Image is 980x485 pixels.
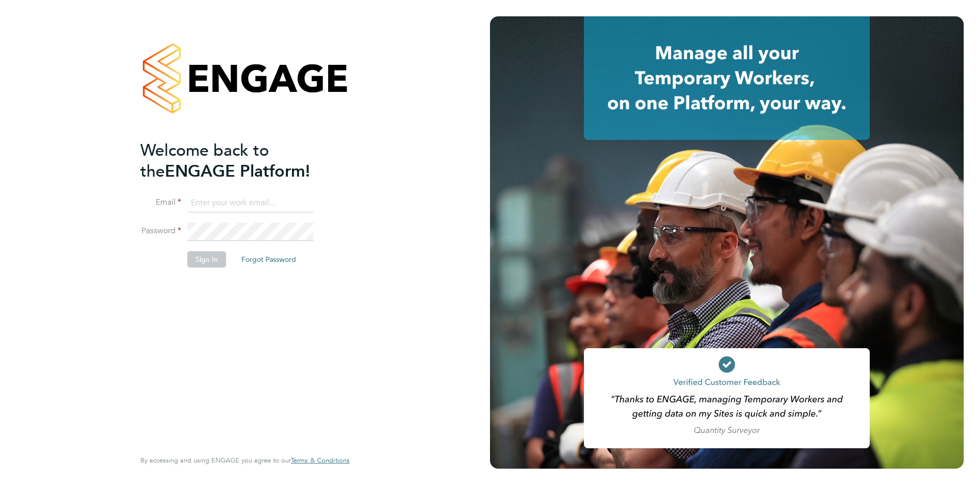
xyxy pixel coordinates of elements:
span: By accessing and using ENGAGE you agree to our [140,456,350,465]
a: Terms & Conditions [291,456,350,465]
label: Email [140,197,181,208]
input: Enter your work email... [187,194,313,212]
button: Sign In [187,251,226,268]
h2: ENGAGE Platform! [140,140,339,182]
span: Welcome back to the [140,140,269,181]
button: Forgot Password [233,251,304,268]
span: Terms & Conditions [291,456,350,465]
label: Password [140,226,181,236]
